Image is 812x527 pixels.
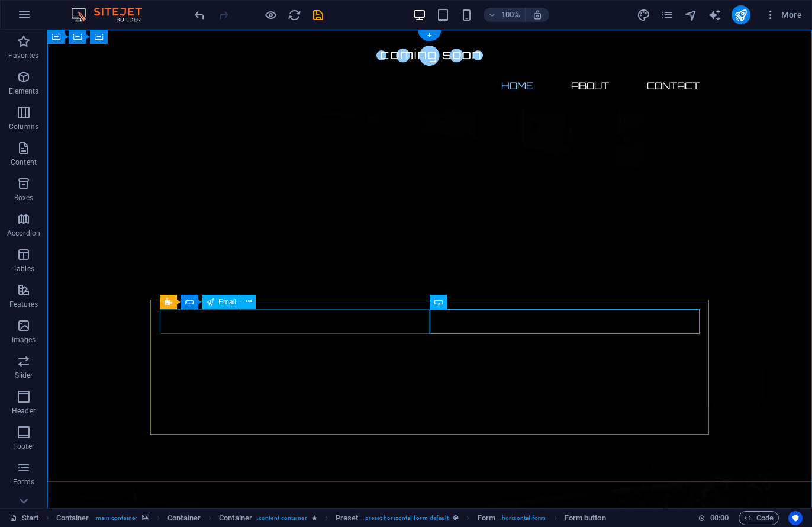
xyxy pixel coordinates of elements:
span: . preset-horizontal-form-default [363,511,449,525]
span: Click to select. Double-click to edit [478,511,495,525]
button: 100% [484,8,526,22]
span: Click to select. Double-click to edit [336,511,359,525]
button: text_generator [708,8,722,22]
span: . content-container [257,511,307,525]
i: Element contains an animation [312,515,317,521]
button: pages [660,8,675,22]
i: Pages (Ctrl+Alt+S) [660,8,674,22]
button: Click here to leave preview mode and continue editing [263,8,278,22]
nav: breadcrumb [56,511,606,525]
button: undo [192,8,207,22]
button: publish [732,5,750,24]
i: Undo: Edit headline (Ctrl+Z) [193,8,207,22]
button: design [637,8,651,22]
p: Elements [9,86,39,96]
span: Code [744,511,774,525]
i: Publish [734,8,747,22]
span: Click to select. Double-click to edit [167,511,201,525]
span: : [718,513,720,522]
p: Images [12,335,36,345]
p: Tables [13,264,34,274]
h6: 100% [501,8,520,22]
span: . horizontal-form [500,511,546,525]
p: Boxes [14,193,34,203]
i: AI Writer [708,8,721,22]
i: Reload page [288,8,301,22]
p: Header [12,406,36,416]
p: Features [9,300,38,309]
span: Email [218,298,236,306]
p: Slider [15,371,33,380]
button: Code [739,511,779,525]
i: Navigator [684,8,698,22]
i: On resize automatically adjust zoom level to fit chosen device. [532,9,543,20]
div: + [418,30,441,41]
i: Save (Ctrl+S) [311,8,325,22]
button: Usercentrics [788,511,803,525]
button: More [760,5,807,24]
p: Forms [13,477,34,487]
a: Click to cancel selection. Double-click to open Pages [9,511,39,525]
p: Favorites [8,51,38,60]
h6: Session time [698,511,729,525]
img: Editor Logo [68,8,157,22]
i: Design (Ctrl+Alt+Y) [637,8,650,22]
p: Footer [13,442,34,451]
p: Content [11,158,37,167]
span: More [765,9,802,21]
i: This element is a customizable preset [453,515,459,521]
button: reload [287,8,301,22]
p: Columns [9,122,38,131]
button: save [311,8,325,22]
span: Click to select. Double-click to edit [565,511,606,525]
button: navigator [684,8,698,22]
span: 00 00 [710,511,729,525]
p: Accordion [7,229,40,238]
span: . main-container [94,511,137,525]
span: Click to select. Double-click to edit [56,511,89,525]
span: Click to select. Double-click to edit [219,511,252,525]
i: This element contains a background [142,515,149,521]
